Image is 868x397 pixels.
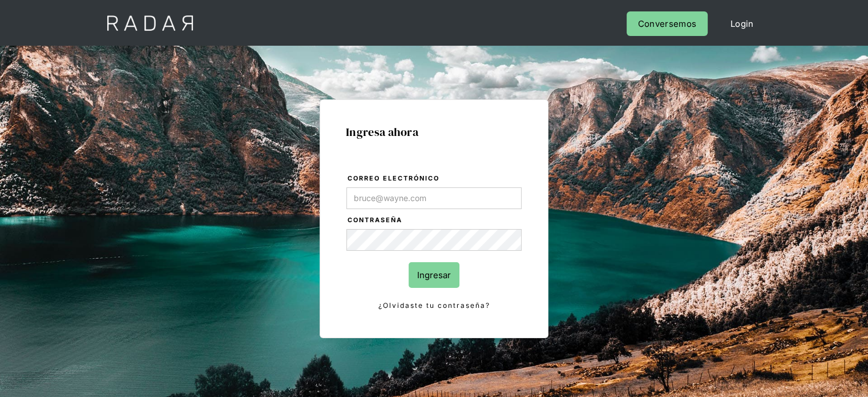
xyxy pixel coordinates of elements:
a: Conversemos [627,11,708,36]
input: Ingresar [409,262,459,288]
label: Contraseña [348,215,522,226]
label: Correo electrónico [348,173,522,185]
a: ¿Olvidaste tu contraseña? [346,299,522,312]
input: bruce@wayne.com [346,187,522,209]
form: Login Form [346,173,522,312]
a: Login [719,11,765,36]
h1: Ingresa ahora [346,126,522,138]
